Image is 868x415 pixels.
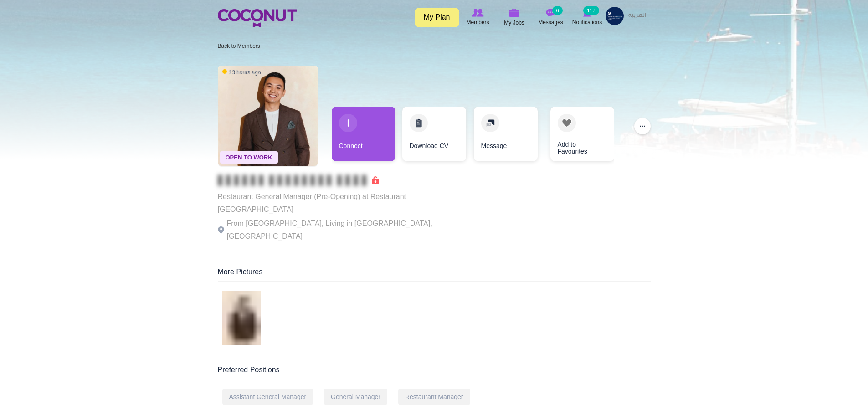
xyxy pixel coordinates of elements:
img: Notifications [583,9,591,17]
div: Preferred Positions [218,365,651,379]
img: My Jobs [509,9,519,17]
a: Add to Favourites [550,107,614,161]
a: Message [474,107,538,161]
small: 117 [583,6,599,15]
span: Open To Work [220,151,278,164]
img: Browse Members [472,9,483,17]
a: Notifications Notifications 117 [569,7,606,28]
span: 13 hours ago [222,68,261,76]
a: My Jobs My Jobs [496,7,533,28]
span: Messages [538,18,563,27]
div: 3 / 4 [473,107,537,166]
div: 2 / 4 [402,107,466,166]
span: Notifications [572,18,602,27]
img: Home [218,9,297,27]
span: Members [466,18,489,27]
div: Restaurant Manager [398,389,470,405]
a: Messages Messages 6 [533,7,569,28]
a: العربية [624,7,651,25]
small: 6 [552,6,562,15]
button: ... [634,118,651,134]
div: General Manager [324,389,387,405]
a: My Plan [415,8,459,27]
a: Browse Members Members [460,7,496,28]
span: My Jobs [504,18,524,27]
a: Connect [332,107,395,161]
div: 1 / 4 [332,107,395,166]
a: Back to Members [218,43,260,49]
img: Messages [546,9,555,17]
span: Connect to Unlock the Profile [218,176,379,185]
div: Assistant General Manager [222,389,313,405]
div: More Pictures [218,267,651,282]
p: Restaurant General Manager (Pre-Opening) at Restaurant [GEOGRAPHIC_DATA] [218,190,468,216]
div: 4 / 4 [544,107,607,166]
p: From [GEOGRAPHIC_DATA], Living in [GEOGRAPHIC_DATA], [GEOGRAPHIC_DATA] [218,217,468,243]
a: Download CV [402,107,466,161]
